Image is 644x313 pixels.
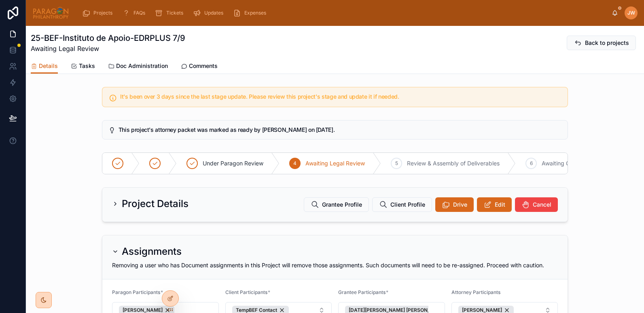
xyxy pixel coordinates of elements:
[133,10,145,16] span: FAQs
[244,10,266,16] span: Expenses
[407,159,500,167] span: Review & Assembly of Deliverables
[322,201,362,209] span: Grantee Profile
[495,201,505,209] span: Edit
[122,197,189,210] h2: Project Details
[453,201,467,209] span: Drive
[32,6,69,19] img: App logo
[477,197,512,212] button: Edit
[515,197,558,212] button: Cancel
[71,59,95,75] a: Tasks
[191,6,229,20] a: Updates
[119,127,561,133] h5: This project's attorney packet was marked as ready by Danilo Gonzalez on 8/15/2025.
[112,262,544,269] span: Removing a user who has Document assignments in this Project will remove those assignments. Such ...
[189,62,218,70] span: Comments
[122,245,182,258] h2: Assignments
[153,6,189,20] a: Tickets
[203,159,263,167] span: Under Paragon Review
[116,62,168,70] span: Doc Administration
[181,59,218,75] a: Comments
[204,10,223,16] span: Updates
[542,159,612,167] span: Awaiting Grant Agreement
[39,62,58,70] span: Details
[435,197,474,212] button: Drive
[530,160,533,167] span: 6
[567,36,636,50] button: Back to projects
[627,10,635,16] span: JW
[120,94,561,99] h5: It's been over 3 days since the last stage update. Please review this project's stage and update ...
[93,10,112,16] span: Projects
[372,197,432,212] button: Client Profile
[79,62,95,70] span: Tasks
[305,159,365,167] span: Awaiting Legal Review
[390,201,425,209] span: Client Profile
[120,6,151,20] a: FAQs
[31,59,58,74] a: Details
[451,289,500,295] span: Attorney Participants
[166,10,183,16] span: Tickets
[533,201,551,209] span: Cancel
[395,160,398,167] span: 5
[31,32,185,44] h1: 25-BEF-Instituto de Apoio-EDRPLUS 7/9
[304,197,369,212] button: Grantee Profile
[76,4,612,22] div: scrollable content
[585,39,629,47] span: Back to projects
[225,289,267,295] span: Client Participants
[231,6,272,20] a: Expenses
[112,289,160,295] span: Paragon Participants
[80,6,118,20] a: Projects
[31,44,185,53] span: Awaiting Legal Review
[293,160,297,167] span: 4
[338,289,386,295] span: Grantee Participants
[108,59,168,75] a: Doc Administration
